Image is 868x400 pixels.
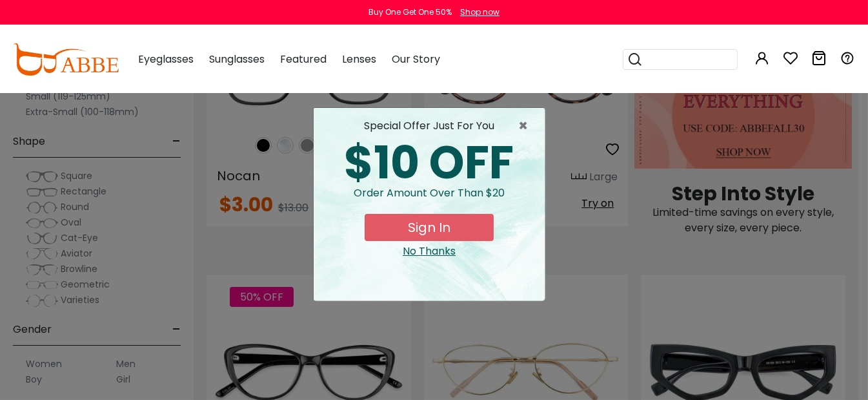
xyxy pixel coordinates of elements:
[368,6,452,18] div: Buy One Get One 50%
[324,185,534,214] div: Order amount over than $20
[138,52,194,67] span: Eyeglasses
[392,52,440,67] span: Our Story
[209,52,265,67] span: Sunglasses
[324,140,534,185] div: $10 OFF
[324,118,534,134] div: special offer just for you
[460,6,500,18] div: Shop now
[518,118,534,134] span: ×
[324,244,534,259] div: Close
[365,214,494,241] button: Sign In
[13,43,119,76] img: abbeglasses.com
[518,118,534,134] button: Close
[342,52,376,67] span: Lenses
[280,52,327,67] span: Featured
[454,6,500,17] a: Shop now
